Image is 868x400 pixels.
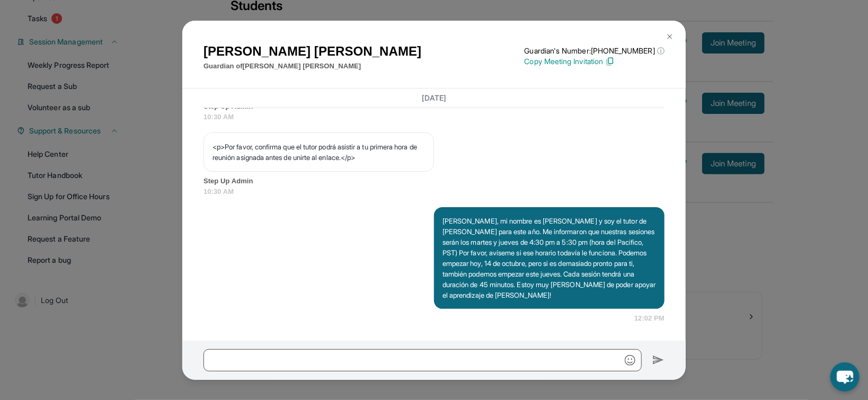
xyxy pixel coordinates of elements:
h3: [DATE] [203,93,665,103]
img: Copy Icon [605,57,615,66]
h1: [PERSON_NAME] [PERSON_NAME] [203,42,421,61]
p: Copy Meeting Invitation [525,56,665,67]
span: 12:02 PM [634,313,665,324]
p: [PERSON_NAME], mi nombre es [PERSON_NAME] y soy el tutor de [PERSON_NAME] para este año. Me infor... [442,216,656,300]
img: Send icon [652,354,665,367]
span: 10:30 AM [203,186,665,197]
span: ⓘ [657,46,665,56]
p: <p>Por favor, confirma que el tutor podrá asistir a tu primera hora de reunión asignada antes de ... [212,141,425,163]
span: 10:30 AM [203,112,665,122]
span: Step Up Admin [203,176,665,186]
img: Emoji [625,355,635,366]
img: Close Icon [666,32,674,41]
button: chat-button [830,362,860,392]
p: Guardian's Number: [PHONE_NUMBER] [525,46,665,56]
p: Guardian of [PERSON_NAME] [PERSON_NAME] [203,61,421,72]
